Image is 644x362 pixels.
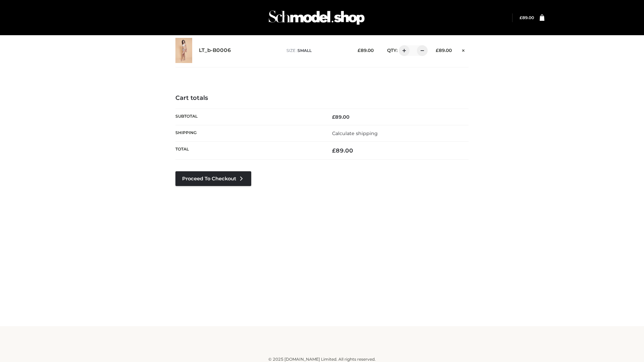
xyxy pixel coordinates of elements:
span: £ [332,147,336,154]
th: Total [175,142,322,160]
img: Schmodel Admin 964 [266,4,367,31]
a: Remove this item [459,45,469,54]
p: size : [286,48,347,54]
a: Calculate shipping [332,130,378,136]
div: QTY: [380,45,425,56]
bdi: 89.00 [332,147,353,154]
a: £89.00 [520,15,534,20]
h4: Cart totals [175,95,469,102]
a: LT_b-B0006 [199,47,231,54]
span: £ [520,15,522,20]
th: Subtotal [175,109,322,125]
span: £ [332,114,335,120]
span: £ [436,48,439,53]
a: Proceed to Checkout [175,171,251,186]
th: Shipping [175,125,322,141]
span: SMALL [298,48,312,53]
bdi: 89.00 [436,48,452,53]
bdi: 89.00 [358,48,374,53]
bdi: 89.00 [520,15,534,20]
bdi: 89.00 [332,114,350,120]
span: £ [358,48,361,53]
